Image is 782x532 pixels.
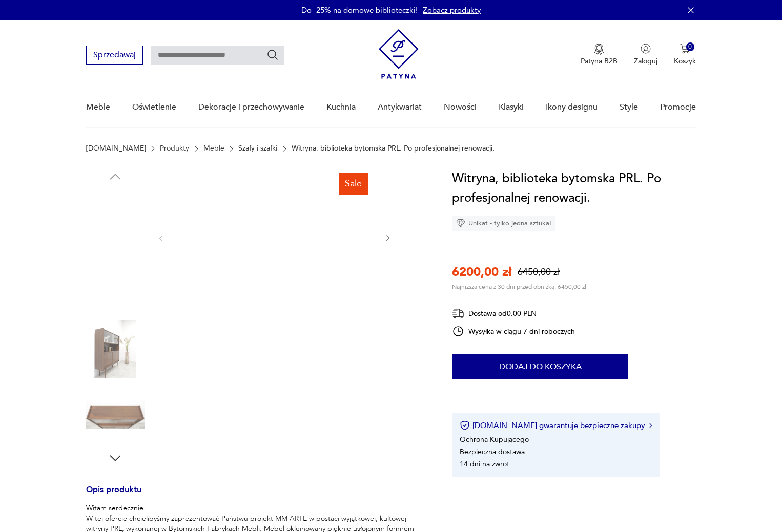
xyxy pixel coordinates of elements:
a: Dekoracje i przechowywanie [198,88,304,127]
li: Bezpieczna dostawa [460,447,525,457]
p: 6200,00 zł [452,264,511,281]
img: Zdjęcie produktu Witryna, biblioteka bytomska PRL. Po profesjonalnej renowacji. [86,320,145,378]
div: Unikat - tylko jedna sztuka! [452,216,555,231]
p: Witryna, biblioteka bytomska PRL. Po profesjonalnej renowacji. [292,144,495,153]
button: Sprzedawaj [86,46,143,65]
button: 0Koszyk [674,44,696,66]
a: Produkty [160,144,189,153]
a: Oświetlenie [132,88,176,127]
img: Zdjęcie produktu Witryna, biblioteka bytomska PRL. Po profesjonalnej renowacji. [176,169,374,306]
div: Wysyłka w ciągu 7 dni roboczych [452,325,575,337]
img: Zdjęcie produktu Witryna, biblioteka bytomska PRL. Po profesjonalnej renowacji. [86,189,145,248]
button: [DOMAIN_NAME] gwarantuje bezpieczne zakupy [460,420,652,431]
a: Meble [203,144,224,153]
img: Ikonka użytkownika [641,44,651,54]
h3: Opis produktu [86,486,427,503]
div: 0 [686,42,695,51]
img: Patyna - sklep z meblami i dekoracjami vintage [379,29,419,79]
li: 14 dni na zwrot [460,459,509,469]
img: Ikona dostawy [452,307,464,320]
p: Koszyk [674,56,696,66]
img: Zdjęcie produktu Witryna, biblioteka bytomska PRL. Po profesjonalnej renowacji. [86,255,145,313]
img: Ikona medalu [594,44,604,55]
img: Ikona strzałki w prawo [649,423,652,428]
a: Sprzedawaj [86,52,143,59]
a: Klasyki [499,88,524,127]
img: Zdjęcie produktu Witryna, biblioteka bytomska PRL. Po profesjonalnej renowacji. [86,386,145,444]
p: Do -25% na domowe biblioteczki! [301,5,418,15]
a: Ikony designu [546,88,598,127]
li: Ochrona Kupującego [460,435,529,444]
button: Patyna B2B [581,44,618,66]
h1: Witryna, biblioteka bytomska PRL. Po profesjonalnej renowacji. [452,169,696,208]
button: Dodaj do koszyka [452,354,628,379]
a: Antykwariat [378,88,422,127]
div: Sale [339,173,368,195]
button: Zaloguj [634,44,657,66]
div: Dostawa od 0,00 PLN [452,307,575,320]
button: Szukaj [266,49,279,61]
a: Szafy i szafki [238,144,277,153]
p: Zaloguj [634,56,657,66]
img: Ikona certyfikatu [460,420,470,431]
img: Ikona koszyka [680,44,690,54]
a: Style [620,88,638,127]
a: Zobacz produkty [423,5,481,15]
p: Najniższa cena z 30 dni przed obniżką: 6450,00 zł [452,283,586,291]
a: Ikona medaluPatyna B2B [581,44,618,66]
a: [DOMAIN_NAME] [86,144,146,153]
p: 6450,00 zł [518,266,560,279]
a: Nowości [444,88,477,127]
img: Ikona diamentu [456,219,465,228]
a: Kuchnia [326,88,356,127]
p: Patyna B2B [581,56,618,66]
a: Meble [86,88,110,127]
a: Promocje [660,88,696,127]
